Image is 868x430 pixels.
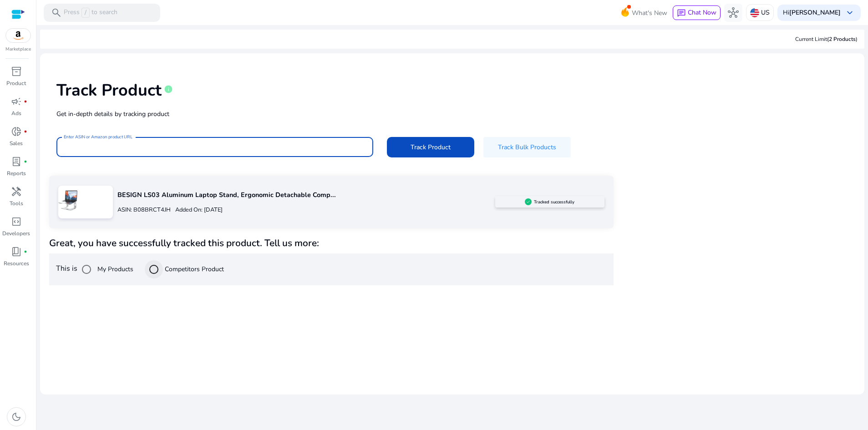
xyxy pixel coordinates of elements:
span: dark_mode [11,411,22,422]
span: What's New [632,5,667,21]
p: Added On: [DATE] [171,206,223,214]
mat-label: Enter ASIN or Amazon product URL [64,134,132,140]
span: fiber_manual_record [24,100,27,103]
span: inventory_2 [11,66,22,77]
span: fiber_manual_record [24,160,27,163]
p: Ads [11,109,21,117]
div: Current Limit ) [795,35,858,43]
p: Tools [10,199,23,207]
span: Track Bulk Products [498,142,556,152]
b: [PERSON_NAME] [789,8,841,17]
p: Reports [7,169,26,177]
span: code_blocks [11,216,22,227]
span: Chat Now [688,8,716,17]
span: fiber_manual_record [24,250,27,253]
p: ASIN: B08BRCT4JH [117,206,171,214]
button: chatChat Now [673,5,721,20]
span: info [164,85,173,94]
span: keyboard_arrow_down [844,7,855,18]
h1: Track Product [56,81,162,100]
span: (2 Products [827,35,856,43]
span: fiber_manual_record [24,130,27,133]
button: Track Bulk Products [483,137,571,157]
img: sellerapp_active [525,198,532,205]
span: lab_profile [11,156,22,167]
p: Press to search [64,8,117,18]
button: hub [724,4,742,22]
h5: Tracked successfully [534,199,574,205]
span: / [81,8,90,18]
label: Competitors Product [163,264,224,274]
span: donut_small [11,126,22,137]
span: Track Product [411,142,451,152]
label: My Products [96,264,133,274]
span: campaign [11,96,22,107]
span: search [51,7,62,18]
p: Sales [10,139,23,147]
span: book_4 [11,246,22,257]
p: Get in-depth details by tracking product [56,109,848,119]
p: US [761,5,770,20]
h4: Great, you have successfully tracked this product. Tell us more: [49,238,614,249]
p: Marketplace [5,46,31,53]
p: BESIGN LS03 Aluminum Laptop Stand, Ergonomic Detachable Comp... [117,190,495,200]
span: handyman [11,186,22,197]
img: us.svg [750,8,759,17]
p: Developers [2,229,30,238]
p: Product [6,79,26,87]
img: amazon.svg [6,29,30,42]
button: Track Product [387,137,474,157]
span: chat [677,9,686,18]
p: Hi [783,10,841,16]
span: hub [728,7,739,18]
p: Resources [4,259,29,268]
div: This is [49,253,614,285]
img: 71G8rdQin3L.jpg [58,190,79,211]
